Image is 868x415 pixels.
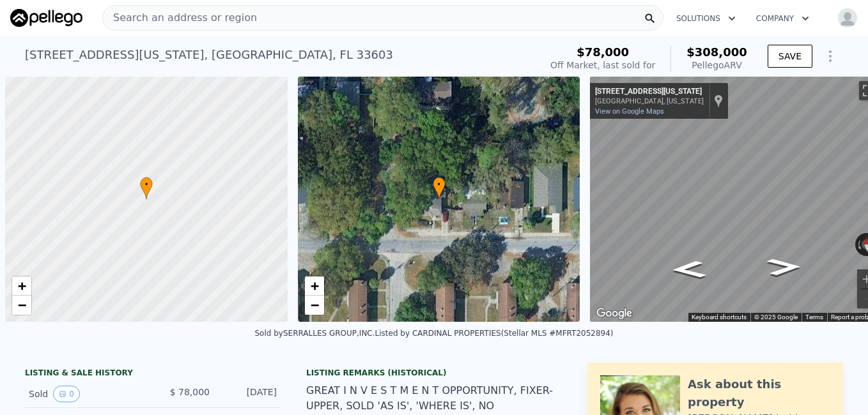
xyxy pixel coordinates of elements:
a: Zoom in [305,276,324,296]
span: • [140,179,153,190]
button: View historical data [53,386,80,402]
span: + [18,278,26,294]
img: Google [593,305,635,322]
span: $308,000 [686,45,747,59]
img: Pellego [10,9,82,27]
img: avatar [837,8,858,28]
a: Terms (opens in new tab) [805,313,823,321]
div: [STREET_ADDRESS][US_STATE] [595,87,704,97]
div: Listed by CARDINAL PROPERTIES (Stellar MLS #MFRT2052894) [375,329,614,338]
path: Go East, E Virginia Ave [752,254,816,280]
a: Show location on map [714,94,723,108]
button: Keyboard shortcuts [692,313,747,322]
div: • [433,177,446,199]
div: [DATE] [220,386,277,402]
span: + [310,278,318,294]
div: Pellego ARV [686,59,747,72]
span: $78,000 [577,45,629,59]
span: Search an address or region [103,10,257,26]
button: Company [746,7,819,30]
span: $ 78,000 [170,387,210,397]
div: Sold by SERRALLES GROUP,INC . [254,329,375,338]
a: Open this area in Google Maps (opens a new window) [593,305,635,322]
button: Solutions [666,7,746,30]
div: Listing Remarks (Historical) [306,368,562,378]
div: Off Market, last sold for [550,59,655,72]
span: − [310,297,318,313]
div: Ask about this property [688,375,830,411]
div: [STREET_ADDRESS][US_STATE] , [GEOGRAPHIC_DATA] , FL 33603 [25,46,393,64]
span: © 2025 Google [754,313,798,321]
path: Go West, E Virginia Ave [656,257,721,282]
button: Rotate counterclockwise [855,233,862,256]
div: • [140,177,153,199]
div: Sold [29,386,143,402]
span: • [433,179,446,190]
a: Zoom out [12,296,31,315]
button: SAVE [768,45,812,68]
a: Zoom out [305,296,324,315]
div: [GEOGRAPHIC_DATA], [US_STATE] [595,97,704,105]
span: − [18,297,26,313]
a: View on Google Maps [595,107,664,116]
a: Zoom in [12,276,31,296]
button: Show Options [818,43,843,69]
div: LISTING & SALE HISTORY [25,368,281,381]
